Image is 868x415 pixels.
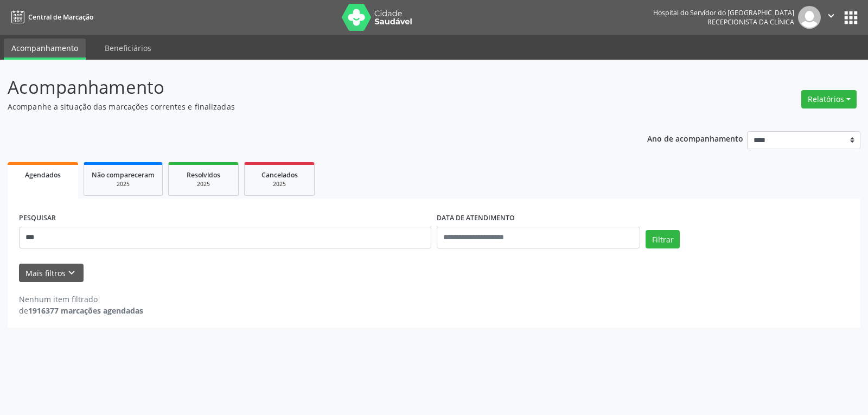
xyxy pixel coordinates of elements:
label: DATA DE ATENDIMENTO [437,210,515,227]
span: Central de Marcação [28,12,93,22]
a: Beneficiários [97,39,159,58]
button: apps [841,8,860,27]
span: Agendados [25,170,61,180]
div: 2025 [252,180,307,188]
label: PESQUISAR [19,210,56,227]
div: 2025 [92,180,155,188]
span: Cancelados [261,170,298,180]
span: Resolvidos [187,170,220,180]
button: Relatórios [801,90,857,108]
img: img [798,6,821,29]
button: Mais filtroskeyboard_arrow_down [19,264,84,283]
a: Acompanhamento [4,39,86,60]
div: Hospital do Servidor do [GEOGRAPHIC_DATA] [653,8,794,17]
p: Ano de acompanhamento [647,131,743,145]
span: Recepcionista da clínica [707,17,794,27]
strong: 1916377 marcações agendadas [28,305,143,316]
i:  [825,10,837,22]
button:  [821,6,841,29]
a: Central de Marcação [8,8,93,26]
div: de [19,305,143,316]
button: Filtrar [646,230,680,248]
div: Nenhum item filtrado [19,293,143,305]
p: Acompanhe a situação das marcações correntes e finalizadas [8,101,604,112]
p: Acompanhamento [8,74,604,101]
span: Não compareceram [92,170,155,180]
i: keyboard_arrow_down [66,267,78,279]
div: 2025 [176,180,231,188]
